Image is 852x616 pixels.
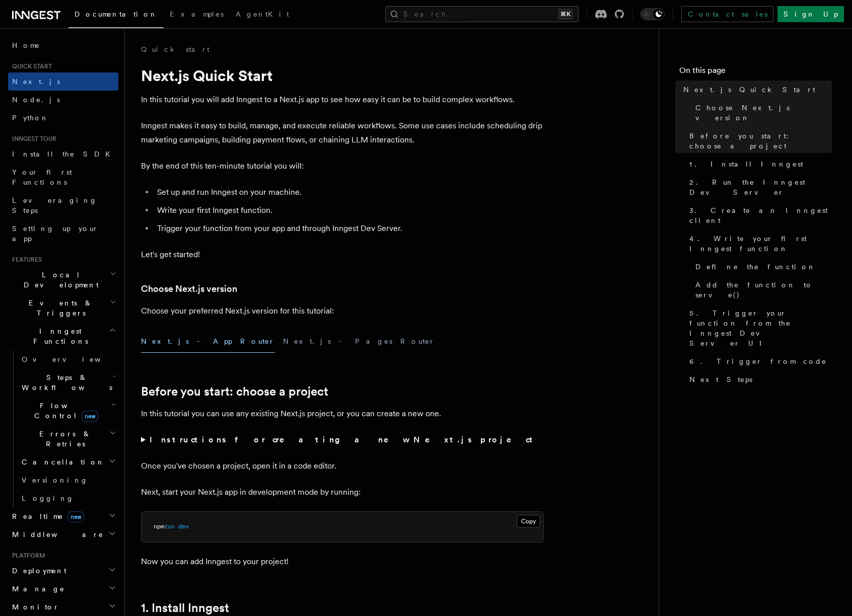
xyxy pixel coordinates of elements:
span: Platform [8,552,45,560]
span: npm [154,523,164,530]
span: Steps & Workflows [18,372,112,393]
span: Versioning [22,476,88,484]
span: Local Development [8,270,110,290]
span: Next Steps [689,374,752,384]
a: Before you start: choose a project [141,384,328,399]
button: Flow Controlnew [18,397,118,425]
span: Define the function [695,262,816,272]
span: Monitor [8,602,59,612]
span: Deployment [8,566,66,576]
a: Overview [18,350,118,368]
strong: Instructions for creating a new Next.js project [150,435,537,444]
button: Copy [517,515,540,528]
a: 3. Create an Inngest client [685,201,832,229]
span: 2. Run the Inngest Dev Server [689,177,832,197]
span: Events & Triggers [8,298,110,318]
span: Overview [22,355,125,363]
button: Events & Triggers [8,294,118,322]
a: 5. Trigger your function from the Inngest Dev Server UI [685,304,832,352]
span: run [164,523,175,530]
button: Deployment [8,562,118,580]
span: Add the function to serve() [695,280,832,300]
a: Leveraging Steps [8,191,118,219]
a: Examples [164,3,230,27]
span: Node.js [12,96,60,104]
button: Steps & Workflows [18,368,118,397]
a: Documentation [68,3,164,28]
button: Monitor [8,598,118,616]
p: Now you can add Inngest to your project! [141,555,544,569]
a: 2. Run the Inngest Dev Server [685,173,832,201]
span: 4. Write your first Inngest function [689,234,832,254]
span: Logging [22,494,74,502]
button: Next.js - Pages Router [283,330,435,353]
a: Install the SDK [8,145,118,163]
span: Next.js [12,78,60,86]
span: Cancellation [18,457,105,467]
span: Quick start [8,62,52,70]
span: 6. Trigger from code [689,356,827,366]
button: Middleware [8,525,118,544]
span: Setting up your app [12,224,99,243]
a: Define the function [691,258,832,276]
span: Realtime [8,511,84,521]
span: Before you start: choose a project [689,131,832,151]
span: Inngest tour [8,135,56,143]
button: Cancellation [18,453,118,471]
button: Manage [8,580,118,598]
a: 6. Trigger from code [685,352,832,370]
a: Next.js Quick Start [679,81,832,99]
button: Inngest Functions [8,322,118,350]
span: Middleware [8,529,104,540]
h4: On this page [679,64,832,81]
span: Inngest Functions [8,326,109,346]
a: Next.js [8,72,118,91]
a: Versioning [18,471,118,489]
button: Local Development [8,266,118,294]
button: Toggle dark mode [641,8,665,20]
span: Your first Functions [12,168,72,186]
a: Next Steps [685,370,832,389]
span: Errors & Retries [18,429,109,449]
a: Home [8,36,118,54]
a: Choose Next.js version [141,282,237,296]
p: In this tutorial you can use any existing Next.js project, or you can create a new one. [141,407,544,421]
a: AgentKit [230,3,295,27]
span: 5. Trigger your function from the Inngest Dev Server UI [689,308,832,348]
a: Add the function to serve() [691,276,832,304]
span: 1. Install Inngest [689,159,803,169]
a: Python [8,109,118,127]
a: Before you start: choose a project [685,127,832,155]
span: Documentation [75,10,158,18]
a: Contact sales [681,6,773,22]
p: Choose your preferred Next.js version for this tutorial: [141,304,544,318]
span: new [82,411,98,422]
a: Setting up your app [8,219,118,248]
a: 1. Install Inngest [685,155,832,173]
p: Once you've chosen a project, open it in a code editor. [141,459,544,473]
span: new [67,511,84,522]
a: Sign Up [777,6,844,22]
p: Next, start your Next.js app in development mode by running: [141,485,544,499]
div: Inngest Functions [8,350,118,507]
a: 4. Write your first Inngest function [685,229,832,258]
button: Search...⌘K [385,6,579,22]
a: 1. Install Inngest [141,601,229,615]
button: Errors & Retries [18,425,118,453]
span: Examples [170,10,224,18]
a: Choose Next.js version [691,99,832,127]
span: Install the SDK [12,150,116,158]
button: Realtimenew [8,507,118,525]
a: Quick start [141,44,209,54]
p: In this tutorial you will add Inngest to a Next.js app to see how easy it can be to build complex... [141,93,544,107]
span: 3. Create an Inngest client [689,205,832,225]
a: Your first Functions [8,163,118,191]
li: Write your first Inngest function. [154,203,544,217]
span: Choose Next.js version [695,103,832,123]
span: Leveraging Steps [12,196,97,214]
span: Flow Control [18,401,111,421]
button: Next.js - App Router [141,330,275,353]
span: AgentKit [236,10,289,18]
p: By the end of this ten-minute tutorial you will: [141,159,544,173]
summary: Instructions for creating a new Next.js project [141,433,544,447]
